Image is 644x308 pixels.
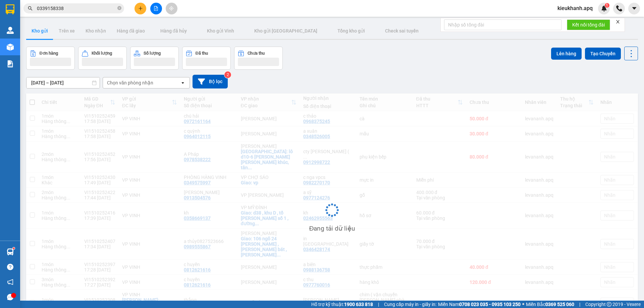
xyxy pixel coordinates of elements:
[234,47,283,70] button: Chưa thu
[615,19,620,24] span: close
[385,28,419,34] span: Check sai tuyến
[7,60,14,67] img: solution-icon
[78,47,127,70] button: Khối lượng
[138,6,143,11] span: plus
[384,301,436,308] span: Cung cấp máy in - giấy in:
[7,294,13,300] span: message
[117,6,121,10] span: close-circle
[545,302,574,307] strong: 0369 525 060
[207,28,234,34] span: Kho gửi Vinh
[7,279,13,285] span: notification
[311,301,373,308] span: Hỗ trợ kỹ thuật:
[616,5,622,11] img: phone-icon
[80,23,111,39] button: Kho nhận
[111,23,150,39] button: Hàng đã giao
[585,48,621,60] button: Tạo Chuyến
[344,302,373,307] strong: 1900 633 818
[150,3,162,14] button: file-add
[26,77,100,88] input: Select a date range.
[92,51,112,56] div: Khối lượng
[552,4,598,12] span: kieukhanh.apq
[254,28,317,34] span: Kho gửi [GEOGRAPHIC_DATA]
[526,301,574,308] span: Miền Bắc
[579,301,580,308] span: |
[169,6,174,11] span: aim
[572,21,605,28] span: Kết nối tổng đài
[130,47,179,70] button: Số lượng
[522,303,524,306] span: ⚪️
[606,3,608,8] span: 1
[605,3,609,8] sup: 1
[628,3,640,14] button: caret-down
[6,4,14,14] img: logo-vxr
[28,6,33,11] span: search
[182,47,231,70] button: Đã thu
[551,48,582,60] button: Lên hàng
[53,23,80,39] button: Trên xe
[309,224,355,234] div: Đang tải dữ liệu
[117,5,121,12] span: close-circle
[337,28,365,34] span: Tổng kho gửi
[180,80,185,85] svg: open
[7,27,14,34] img: warehouse-icon
[26,47,75,70] button: Đơn hàng
[135,3,146,14] button: plus
[224,71,231,78] sup: 2
[567,19,610,30] button: Kết nối tổng đài
[40,51,58,56] div: Đơn hàng
[631,5,637,11] span: caret-down
[248,51,265,56] div: Chưa thu
[166,3,177,14] button: aim
[26,23,53,39] button: Kho gửi
[107,79,153,86] div: Chọn văn phòng nhận
[13,247,15,249] sup: 1
[607,302,611,307] span: copyright
[37,5,116,12] input: Tìm tên, số ĐT hoặc mã đơn
[601,5,607,11] img: icon-new-feature
[154,6,158,11] span: file-add
[7,248,14,255] img: warehouse-icon
[438,301,521,308] span: Miền Nam
[7,44,14,51] img: warehouse-icon
[196,51,208,56] div: Đã thu
[459,302,521,307] strong: 0708 023 035 - 0935 103 250
[444,19,561,30] input: Nhập số tổng đài
[378,301,379,308] span: |
[7,264,13,270] span: question-circle
[144,51,161,56] div: Số lượng
[160,28,187,34] span: Hàng đã hủy
[193,75,228,88] button: Bộ lọc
